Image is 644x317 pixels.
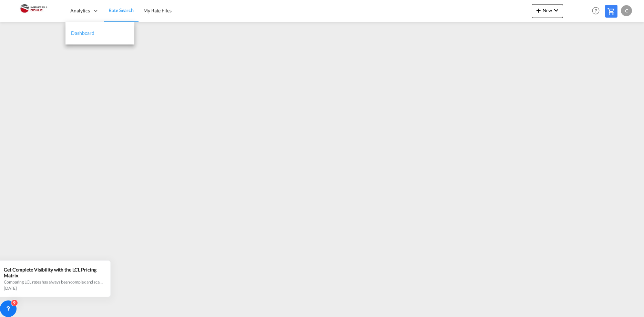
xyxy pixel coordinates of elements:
[534,6,543,14] md-icon: icon-plus 400-fg
[143,8,172,13] span: My Rate Files
[71,30,94,36] span: Dashboard
[552,6,560,14] md-icon: icon-chevron-down
[109,7,134,13] span: Rate Search
[590,5,602,17] span: Help
[10,3,57,19] img: 5c2b1670644e11efba44c1e626d722bd.JPG
[70,7,90,14] span: Analytics
[621,5,632,16] div: C
[534,8,560,13] span: New
[65,22,134,44] a: Dashboard
[590,5,605,17] div: Help
[532,4,563,18] button: icon-plus 400-fgNewicon-chevron-down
